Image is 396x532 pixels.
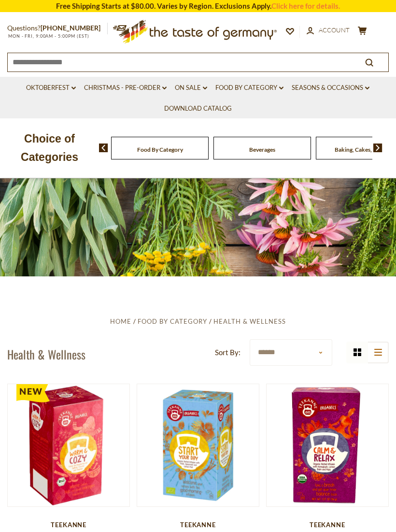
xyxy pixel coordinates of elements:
a: Baking, Cakes, Desserts [335,146,395,153]
a: On Sale [175,83,207,93]
span: MON - FRI, 9:00AM - 5:00PM (EST) [7,33,89,39]
a: Food By Category [137,146,183,153]
a: [PHONE_NUMBER] [41,24,100,32]
a: Home [110,317,131,325]
img: Teekanne "Start Your Day" Organic Herbal Tea Mix, 20 bags [137,384,259,506]
img: Teekanne "Calm and Relax" Organic Herbal and Fruit Tea Mix, 20 bags [267,384,388,506]
a: Account [307,25,350,36]
a: Food By Category [138,317,207,325]
span: Account [319,26,350,34]
a: Health & Wellness [213,317,286,325]
a: Click here for details. [271,1,340,10]
img: next arrow [373,144,382,152]
div: Teekanne [266,521,389,529]
div: Teekanne [137,521,259,529]
a: Download Catalog [164,103,232,114]
a: Beverages [249,146,275,153]
div: Teekanne [7,521,130,529]
h1: Health & Wellness [7,347,85,361]
a: Seasons & Occasions [292,83,369,93]
a: Christmas - PRE-ORDER [84,83,167,93]
a: Food By Category [215,83,283,93]
img: previous arrow [99,144,108,152]
img: Teekanne "Warm & Cozy" Organic Herbal Tea Blend, 20 bags [8,384,129,506]
label: Sort By: [215,346,240,359]
p: Questions? [7,22,108,34]
a: Oktoberfest [26,83,76,93]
